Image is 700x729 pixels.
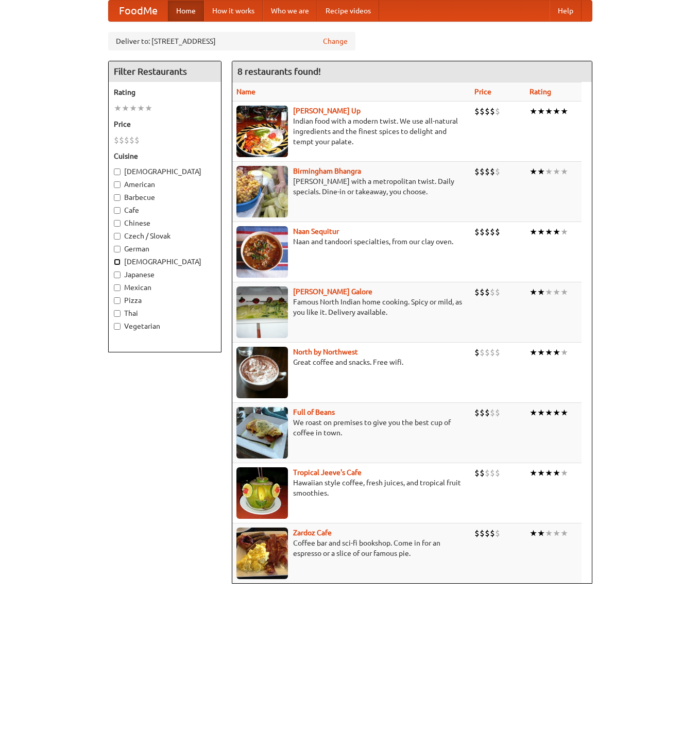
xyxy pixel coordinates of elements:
label: Thai [114,308,216,318]
li: ★ [530,166,537,177]
label: American [114,179,216,190]
img: bhangra.jpg [236,166,288,217]
input: Pizza [114,297,121,304]
li: $ [495,528,500,539]
label: Barbecue [114,192,216,202]
li: ★ [537,407,545,418]
li: $ [129,134,134,146]
li: $ [474,467,480,479]
label: [DEMOGRAPHIC_DATA] [114,257,216,267]
img: zardoz.jpg [236,528,288,579]
li: ★ [545,407,553,418]
p: Coffee bar and sci-fi bookshop. Come in for an espresso or a slice of our famous pie. [236,538,467,558]
li: ★ [545,528,553,539]
li: $ [474,166,480,177]
a: Tropical Jeeve's Cafe [293,468,362,477]
li: $ [490,286,495,298]
li: ★ [122,103,129,114]
label: [DEMOGRAPHIC_DATA] [114,166,216,177]
input: [DEMOGRAPHIC_DATA] [114,259,121,265]
b: [PERSON_NAME] Up [293,107,361,115]
a: [PERSON_NAME] Galore [293,287,372,296]
li: $ [480,106,485,117]
li: $ [480,347,485,358]
li: ★ [560,407,568,418]
label: Cafe [114,205,216,215]
a: North by Northwest [293,348,358,356]
li: ★ [560,166,568,177]
input: Thai [114,310,121,317]
a: Birmingham Bhangra [293,167,361,175]
li: $ [490,226,495,238]
li: ★ [553,226,560,238]
li: ★ [553,407,560,418]
li: $ [495,407,500,418]
input: Barbecue [114,194,121,201]
li: $ [490,347,495,358]
h5: Rating [114,87,216,97]
input: Vegetarian [114,323,121,330]
li: $ [485,528,490,539]
li: $ [474,286,480,298]
div: Deliver to: [STREET_ADDRESS] [108,32,355,50]
li: ★ [129,103,137,114]
li: $ [490,467,495,479]
input: Chinese [114,220,121,227]
li: $ [474,106,480,117]
li: ★ [553,286,560,298]
li: ★ [114,103,122,114]
li: ★ [545,347,553,358]
a: How it works [204,1,263,21]
li: $ [474,347,480,358]
h5: Price [114,119,216,129]
input: German [114,246,121,252]
li: $ [114,134,119,146]
a: FoodMe [109,1,168,21]
input: American [114,181,121,188]
li: $ [119,134,124,146]
li: $ [495,226,500,238]
li: ★ [145,103,152,114]
img: beans.jpg [236,407,288,459]
li: ★ [545,467,553,479]
label: Pizza [114,295,216,306]
li: $ [124,134,129,146]
li: $ [485,106,490,117]
p: We roast on premises to give you the best cup of coffee in town. [236,417,467,438]
h5: Cuisine [114,151,216,161]
a: Zardoz Cafe [293,529,332,537]
li: ★ [545,226,553,238]
li: $ [485,166,490,177]
li: $ [480,407,485,418]
li: ★ [537,467,545,479]
li: ★ [553,467,560,479]
ng-pluralize: 8 restaurants found! [237,66,321,76]
li: ★ [545,106,553,117]
li: ★ [560,467,568,479]
p: Naan and tandoori specialties, from our clay oven. [236,236,467,247]
li: ★ [560,286,568,298]
label: Czech / Slovak [114,231,216,241]
a: Name [236,88,255,96]
li: $ [490,106,495,117]
li: ★ [537,166,545,177]
li: ★ [553,106,560,117]
input: Mexican [114,284,121,291]
li: ★ [537,286,545,298]
li: ★ [560,226,568,238]
li: $ [495,347,500,358]
a: Who we are [263,1,317,21]
input: Japanese [114,272,121,278]
li: ★ [553,347,560,358]
a: Price [474,88,491,96]
li: ★ [530,286,537,298]
li: $ [480,467,485,479]
p: [PERSON_NAME] with a metropolitan twist. Daily specials. Dine-in or takeaway, you choose. [236,176,467,197]
li: $ [490,407,495,418]
b: Full of Beans [293,408,335,416]
li: ★ [537,528,545,539]
li: ★ [553,528,560,539]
